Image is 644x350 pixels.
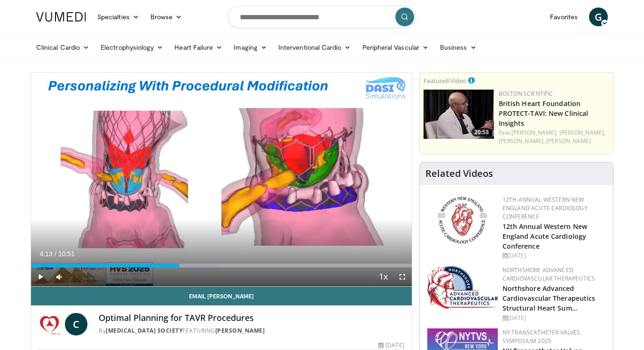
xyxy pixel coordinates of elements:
[99,327,404,335] div: By FEATURING
[95,38,169,57] a: Electrophysiology
[393,267,412,286] button: Fullscreen
[31,267,50,286] button: Play
[471,128,492,137] span: 20:58
[215,327,265,335] a: [PERSON_NAME]
[424,90,494,139] img: 20bd0fbb-f16b-4abd-8bd0-1438f308da47.150x105_q85_crop-smart_upscale.jpg
[65,313,87,335] a: C
[427,266,498,309] img: 45d48ad7-5dc9-4e2c-badc-8ed7b7f471c1.jpg.150x105_q85_autocrop_double_scale_upscale_version-0.2.jpg
[559,129,605,137] a: [PERSON_NAME],
[357,38,434,57] a: Peripheral Vascular
[503,328,581,345] a: NY Transcatheter Valves Symposium 2025
[503,284,596,312] a: Northshore Advanced Cardiovascular Therapeutics Structural Heart Sum…
[50,267,69,286] button: Mute
[169,38,228,57] a: Heart Failure
[436,196,488,245] img: 0954f259-7907-4053-a817-32a96463ecc8.png.150x105_q85_autocrop_double_scale_upscale_version-0.2.png
[503,251,605,260] div: [DATE]
[544,8,583,26] a: Favorites
[499,129,609,145] div: Feat.
[39,313,61,335] img: Heart Valve Society
[378,341,404,350] div: [DATE]
[434,38,482,57] a: Business
[499,99,589,128] a: British Heart Foundation PROTECT-TAVI: New Clinical Insights
[374,267,393,286] button: Playback Rate
[39,250,52,258] span: 4:13
[145,8,188,26] a: Browse
[499,90,553,98] a: Boston Scientific
[424,90,494,139] a: 20:58
[503,222,587,251] a: 12th Annual Western New England Acute Cardiology Conference
[31,264,412,267] div: Progress Bar
[99,313,404,323] h4: Optimal Planning for TAVR Procedures
[55,250,56,258] span: /
[31,73,412,287] video-js: Video Player
[499,137,545,145] a: [PERSON_NAME],
[503,314,605,322] div: [DATE]
[58,250,75,258] span: 10:51
[273,38,357,57] a: Interventional Cardio
[31,287,412,305] a: Email [PERSON_NAME]
[425,168,493,179] h4: Related Videos
[36,12,86,22] img: VuMedi Logo
[228,6,416,28] input: Search topics, interventions
[589,8,608,26] a: G
[106,327,182,335] a: [MEDICAL_DATA] Society
[503,266,596,282] a: NorthShore Advanced Cardiovascular Therapeutics
[92,8,145,26] a: Specialties
[31,38,95,57] a: Clinical Cardio
[424,76,466,85] small: Featured Video
[503,196,588,221] a: 12th Annual Western New England Acute Cardiology Conference
[228,38,273,57] a: Imaging
[511,129,558,137] a: [PERSON_NAME],
[546,137,591,145] a: [PERSON_NAME]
